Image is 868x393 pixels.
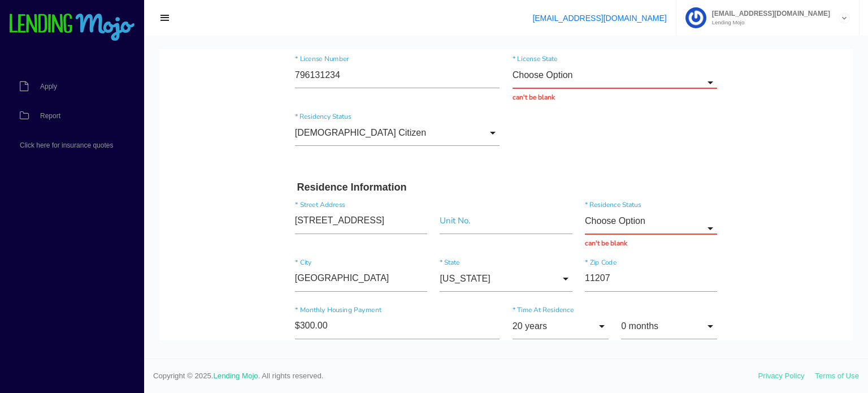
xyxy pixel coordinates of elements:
[685,7,706,28] img: Profile image
[815,372,859,380] a: Terms of Use
[214,372,258,380] a: Lending Mojo
[353,44,558,54] span: can't be blank
[426,189,558,200] span: can't be blank
[706,10,830,17] span: [EMAIL_ADDRESS][DOMAIN_NAME]
[758,372,805,380] a: Privacy Policy
[20,142,113,149] span: Click here for insurance quotes
[153,370,758,382] span: Copyright © 2025. . All rights reserved.
[8,14,136,42] img: logo-small.png
[40,83,57,90] span: Apply
[532,14,666,23] a: [EMAIL_ADDRESS][DOMAIN_NAME]
[138,132,556,145] h3: Residence Information
[40,113,60,119] span: Report
[706,20,830,25] small: Lending Mojo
